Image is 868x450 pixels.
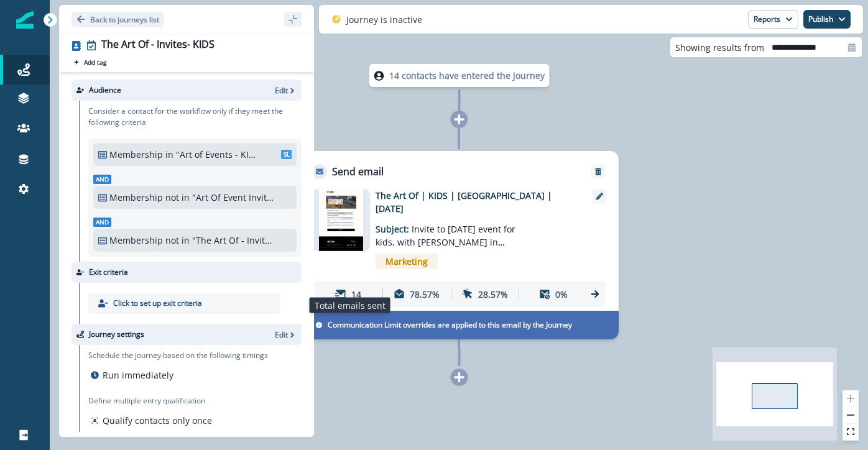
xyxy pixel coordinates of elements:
[319,189,364,251] img: email asset unavailable
[101,39,215,52] div: The Art Of - Invites- KIDS
[376,215,531,249] p: Subject:
[376,223,515,261] span: Invite to [DATE] event for kids, with [PERSON_NAME] in [GEOGRAPHIC_DATA]
[72,12,164,27] button: Go back
[389,69,545,82] p: 14 contacts have entered the journey
[459,328,459,366] g: Edge from 7e137b35-920e-4bd5-adb8-bf96d7580d4b to node-add-under-00dc3719-7042-4398-99ba-00e8ae58...
[176,148,259,161] p: "Art of Events - KIDS in SF"
[113,298,202,309] p: Click to set up exit criteria
[93,175,111,184] span: And
[90,14,159,25] p: Back to journeys list
[89,267,128,278] p: Exit criteria
[84,58,106,66] p: Add tag
[478,288,508,301] p: 28.57%
[410,288,440,301] p: 78.57%
[109,148,163,161] p: Membership
[165,234,190,247] p: not in
[281,150,292,159] span: SL
[351,288,361,301] p: 14
[555,288,568,301] p: 0%
[332,164,384,179] p: Send email
[275,85,297,96] button: Edit
[459,90,459,149] g: Edge from node-dl-count to 7e137b35-920e-4bd5-adb8-bf96d7580d4b
[93,218,111,227] span: And
[88,106,302,128] p: Consider a contact for the workflow only if they meet the following criteria
[275,329,297,340] button: Edit
[340,64,579,87] div: 14 contacts have entered the journey
[192,234,275,247] p: "The Art Of - Invites"
[748,10,798,29] button: Reports
[346,13,422,26] p: Journey is inactive
[109,191,163,204] p: Membership
[275,85,288,96] p: Edit
[803,10,851,29] button: Publish
[103,369,173,382] p: Run immediately
[165,191,190,204] p: not in
[588,167,608,176] button: Remove
[843,407,859,424] button: zoom out
[72,57,109,67] button: Add tag
[192,191,275,204] p: "Art Of Event Invites - Sigma"
[103,414,212,427] p: Qualify contacts only once
[88,395,215,406] p: Define multiple entry qualification
[275,329,288,340] p: Edit
[16,11,34,29] img: Inflection
[89,85,121,96] p: Audience
[328,319,572,331] p: Communication Limit overrides are applied to this email by the Journey
[88,350,268,361] p: Schedule the journey based on the following timings
[165,148,173,161] p: in
[299,151,619,339] div: Send emailRemoveemail asset unavailableThe Art Of | KIDS | [GEOGRAPHIC_DATA] | [DATE]Subject: Inv...
[89,329,144,340] p: Journey settings
[675,41,764,54] p: Showing results from
[376,189,575,215] p: The Art Of | KIDS | [GEOGRAPHIC_DATA] | [DATE]
[284,12,302,27] button: sidebar collapse toggle
[376,254,438,269] span: Marketing
[109,234,163,247] p: Membership
[843,424,859,441] button: fit view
